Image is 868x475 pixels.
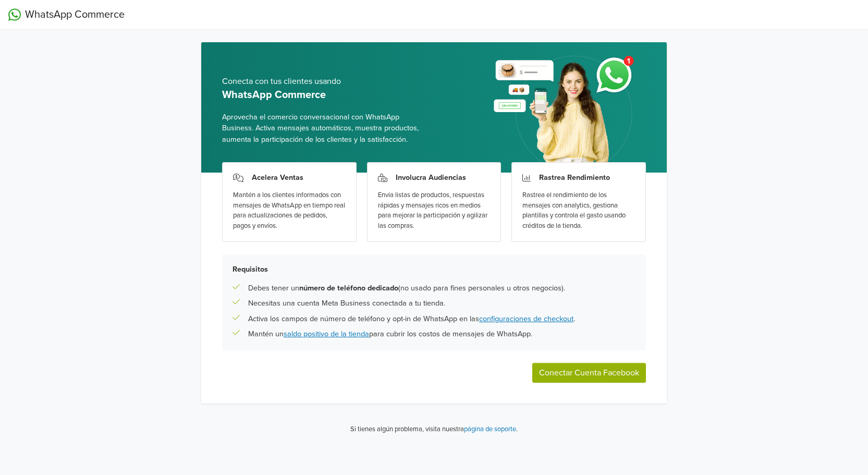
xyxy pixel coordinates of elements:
[222,89,426,101] h5: WhatsApp Commerce
[539,173,610,182] h3: Rastrea Rendimiento
[248,328,532,340] p: Mantén un para cubrir los costos de mensajes de WhatsApp.
[532,363,646,383] button: Conectar Cuenta Facebook
[248,283,565,294] p: Debes tener un (no usado para fines personales u otros negocios).
[252,173,303,182] h3: Acelera Ventas
[248,298,445,309] p: Necesitas una cuenta Meta Business conectada a tu tienda.
[233,265,635,274] h5: Requisitos
[485,50,646,173] img: whatsapp_setup_banner
[222,112,426,145] span: Aprovecha el comercio conversacional con WhatsApp Business. Activa mensajes automáticos, muestra ...
[522,190,635,231] div: Rastrea el rendimiento de los mensajes con analytics, gestiona plantillas y controla el gasto usa...
[25,7,125,22] span: WhatsApp Commerce
[248,313,575,325] p: Activa los campos de número de teléfono y opt-in de WhatsApp en las .
[233,190,346,231] div: Mantén a los clientes informados con mensajes de WhatsApp en tiempo real para actualizaciones de ...
[479,314,573,323] a: configuraciones de checkout
[396,173,466,182] h3: Involucra Audiencias
[378,190,491,231] div: Envía listas de productos, respuestas rápidas y mensajes ricos en medios para mejorar la particip...
[350,424,518,435] p: Si tienes algún problema, visita nuestra .
[8,8,21,21] img: WhatsApp
[464,425,516,433] a: página de soporte
[284,330,369,338] a: saldo positivo de la tienda
[299,284,398,293] b: número de teléfono dedicado
[222,77,426,87] h5: Conecta con tus clientes usando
